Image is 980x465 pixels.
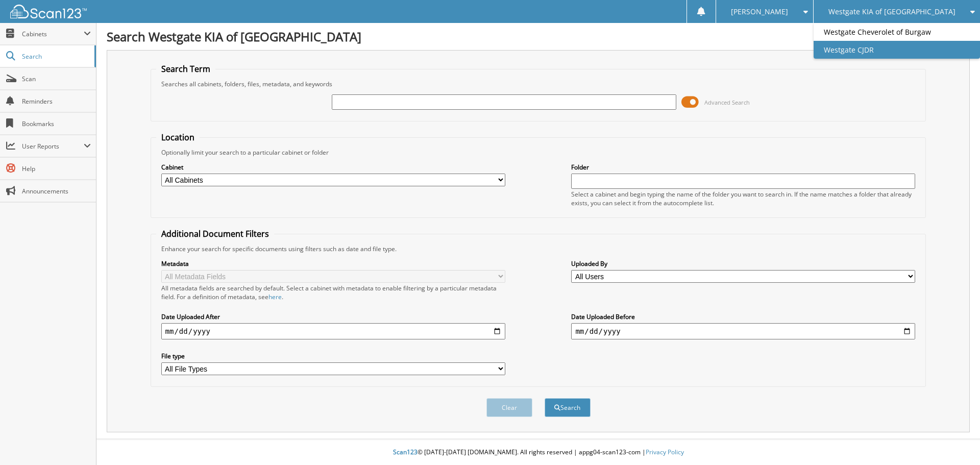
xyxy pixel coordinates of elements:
[571,323,915,339] input: end
[571,163,915,172] label: Folder
[22,142,84,151] span: User Reports
[22,119,91,128] span: Bookmarks
[22,75,91,83] span: Scan
[22,52,89,61] span: Search
[156,148,921,157] div: Optionally limit your search to a particular cabinet or folder
[646,448,684,456] a: Privacy Policy
[731,9,788,15] span: [PERSON_NAME]
[156,132,200,143] legend: Location
[156,63,215,75] legend: Search Term
[545,398,591,417] button: Search
[571,312,915,321] label: Date Uploaded Before
[814,23,980,41] a: Westgate Cheverolet of Burgaw
[161,352,505,360] label: File type
[161,259,505,268] label: Metadata
[22,30,84,38] span: Cabinets
[156,228,274,239] legend: Additional Document Filters
[828,9,955,15] span: Westgate KIA of [GEOGRAPHIC_DATA]
[22,164,91,173] span: Help
[571,190,915,207] div: Select a cabinet and begin typing the name of the folder you want to search in. If the name match...
[161,323,505,339] input: start
[704,99,750,106] span: Advanced Search
[22,187,91,195] span: Announcements
[486,398,532,417] button: Clear
[96,440,980,465] div: © [DATE]-[DATE] [DOMAIN_NAME]. All rights reserved | appg04-scan123-com |
[161,163,505,172] label: Cabinet
[107,28,970,45] h1: Search Westgate KIA of [GEOGRAPHIC_DATA]
[814,41,980,59] a: Westgate CJDR
[393,448,418,456] span: Scan123
[929,416,980,465] iframe: Chat Widget
[156,244,921,253] div: Enhance your search for specific documents using filters such as date and file type.
[161,312,505,321] label: Date Uploaded After
[268,292,282,301] a: here
[156,80,921,88] div: Searches all cabinets, folders, files, metadata, and keywords
[161,284,505,301] div: All metadata fields are searched by default. Select a cabinet with metadata to enable filtering b...
[22,97,91,106] span: Reminders
[10,5,87,18] img: scan123-logo-white.svg
[571,259,915,268] label: Uploaded By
